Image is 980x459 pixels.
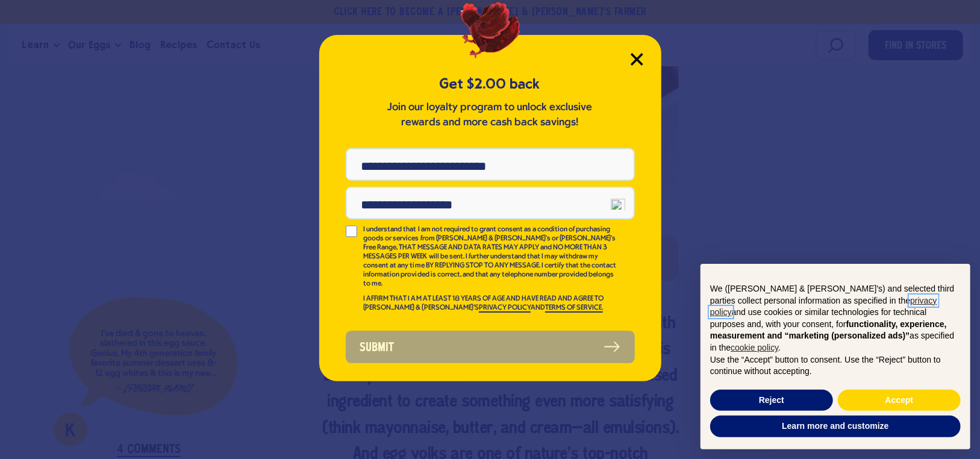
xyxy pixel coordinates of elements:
input: I understand that I am not required to grant consent as a condition of purchasing goods or servic... [346,225,358,237]
a: privacy policy [710,296,937,317]
a: cookie policy [731,343,778,352]
p: We ([PERSON_NAME] & [PERSON_NAME]'s) and selected third parties collect personal information as s... [710,283,961,354]
button: Learn more and customize [710,416,961,437]
h5: Get $2.00 back [346,74,635,94]
a: PRIVACY POLICY [479,304,531,313]
p: Use the “Accept” button to consent. Use the “Reject” button to continue without accepting. [710,354,961,378]
a: TERMS OF SERVICE. [545,304,603,313]
button: Accept [838,390,961,411]
button: Reject [710,390,833,411]
p: Join our loyalty program to unlock exclusive rewards and more cash back savings! [385,100,596,130]
button: Submit [346,331,635,363]
p: I understand that I am not required to grant consent as a condition of purchasing goods or servic... [363,225,617,289]
button: Close Modal [631,53,643,66]
p: I AFFIRM THAT I AM AT LEAST 18 YEARS OF AGE AND HAVE READ AND AGREE TO [PERSON_NAME] & [PERSON_NA... [363,295,617,313]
